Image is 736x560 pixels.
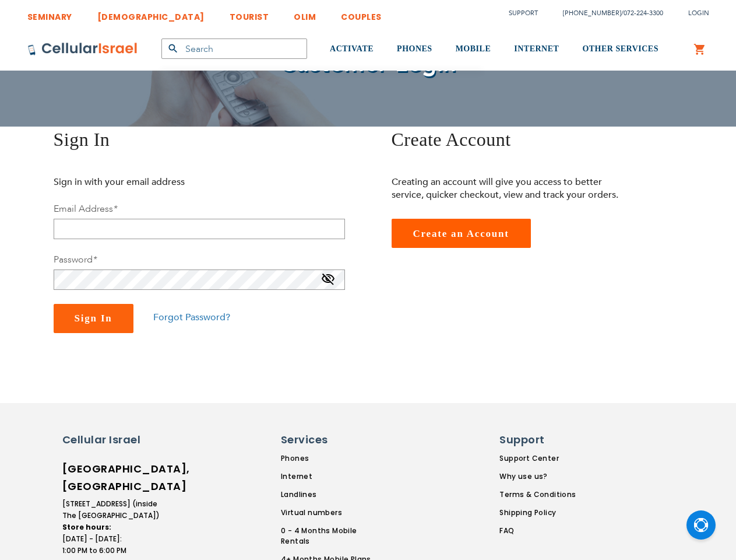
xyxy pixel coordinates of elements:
[54,202,117,215] label: Email Address
[514,44,559,53] span: INTERNET
[281,526,387,547] a: 0 - 4 Months Mobile Rentals
[392,219,531,248] a: Create an Account
[62,498,161,556] li: [STREET_ADDRESS] (inside The [GEOGRAPHIC_DATA]) [DATE] - [DATE]: 1:00 PM to 6:00 PM
[330,44,374,53] span: ACTIVATE
[281,453,387,464] a: Phones
[499,453,576,464] a: Support Center
[281,508,387,518] a: Virtual numbers
[499,432,569,447] h6: Support
[413,228,509,239] span: Create an Account
[456,27,491,71] a: MOBILE
[397,44,432,53] span: PHONES
[499,508,576,518] a: Shipping Policy
[62,522,111,532] strong: Store hours:
[499,489,576,500] a: Terms & Conditions
[624,9,663,17] a: 072-224-3300
[27,42,138,56] img: Cellular Israel Logo
[582,44,658,53] span: OTHER SERVICES
[582,27,658,71] a: OTHER SERVICES
[54,129,110,150] span: Sign In
[294,3,316,24] a: OLIM
[688,9,709,17] span: Login
[62,460,161,495] h6: [GEOGRAPHIC_DATA], [GEOGRAPHIC_DATA]
[62,432,161,447] h6: Cellular Israel
[97,3,205,24] a: [DEMOGRAPHIC_DATA]
[514,27,559,71] a: INTERNET
[341,3,382,24] a: COUPLES
[281,489,387,500] a: Landlines
[551,5,663,22] li: /
[330,27,374,71] a: ACTIVATE
[281,432,380,447] h6: Services
[499,526,576,536] a: FAQ
[54,253,97,266] label: Password
[456,44,491,53] span: MOBILE
[397,27,432,71] a: PHONES
[563,9,621,17] a: [PHONE_NUMBER]
[499,471,576,482] a: Why use us?
[54,304,133,333] button: Sign In
[392,176,628,201] p: Creating an account will give you access to better service, quicker checkout, view and track your...
[54,219,345,239] input: Email
[27,3,72,24] a: SEMINARY
[392,129,511,150] span: Create Account
[75,313,112,324] span: Sign In
[161,38,307,59] input: Search
[230,3,269,24] a: TOURIST
[153,311,230,324] a: Forgot Password?
[509,9,538,17] a: Support
[281,471,387,482] a: Internet
[54,176,290,188] p: Sign in with your email address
